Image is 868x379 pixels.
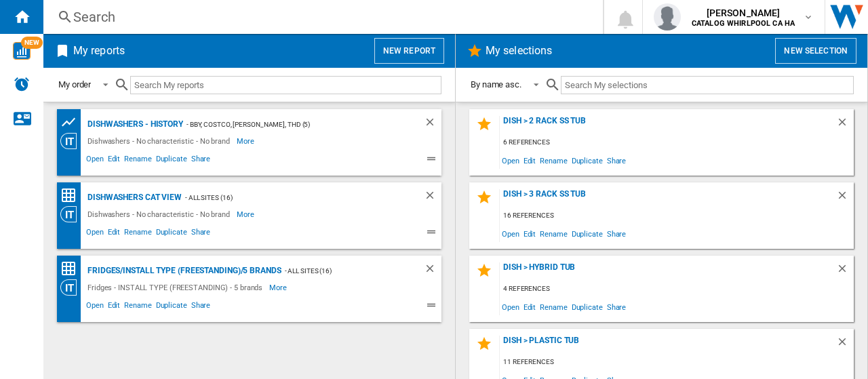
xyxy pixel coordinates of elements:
[605,151,629,169] span: Share
[182,189,397,206] div: - All Sites (16)
[60,187,84,204] div: Price Matrix
[605,224,629,243] span: Share
[281,262,397,279] div: - All Sites (16)
[58,79,91,89] div: My order
[521,298,538,316] span: Edit
[122,153,153,169] span: Rename
[130,76,441,94] input: Search My reports
[189,226,213,242] span: Share
[154,299,189,315] span: Duplicate
[269,279,289,296] span: More
[500,262,836,281] div: Dish > Hybrid Tub
[483,38,555,64] h2: My selections
[692,6,795,20] span: [PERSON_NAME]
[605,298,629,316] span: Share
[106,299,123,315] span: Edit
[500,151,521,169] span: Open
[122,226,153,242] span: Rename
[84,279,269,296] div: Fridges - INSTALL TYPE (FREESTANDING) - 5 brands
[500,298,521,316] span: Open
[500,224,521,243] span: Open
[73,7,568,26] div: Search
[836,262,854,281] div: Delete
[84,262,281,279] div: Fridges/INSTALL TYPE (FREESTANDING)/5 brands
[775,38,856,64] button: New selection
[836,116,854,134] div: Delete
[570,298,605,316] span: Duplicate
[538,224,569,243] span: Rename
[71,38,127,64] h2: My reports
[538,151,569,169] span: Rename
[84,299,106,315] span: Open
[374,38,444,64] button: New report
[84,133,237,149] div: Dishwashers - No characteristic - No brand
[500,116,836,134] div: Dish > 2 Rack SS Tub
[14,76,30,92] img: alerts-logo.svg
[84,116,183,133] div: Dishwashers - History
[154,153,189,169] span: Duplicate
[84,153,106,169] span: Open
[570,224,605,243] span: Duplicate
[570,151,605,169] span: Duplicate
[538,298,569,316] span: Rename
[237,133,256,149] span: More
[183,116,397,133] div: - BBY, Costco, [PERSON_NAME], THD (5)
[189,299,213,315] span: Share
[836,336,854,354] div: Delete
[521,224,538,243] span: Edit
[424,189,441,206] div: Delete
[13,42,31,60] img: wise-card.svg
[60,279,84,296] div: Category View
[60,114,84,131] div: Product prices grid
[500,134,854,151] div: 6 references
[84,206,237,222] div: Dishwashers - No characteristic - No brand
[106,153,123,169] span: Edit
[106,226,123,242] span: Edit
[60,133,84,149] div: Category View
[84,189,182,206] div: Dishwashers Cat View
[500,354,854,371] div: 11 references
[654,3,681,31] img: profile.jpg
[836,189,854,207] div: Delete
[84,226,106,242] span: Open
[500,189,836,207] div: Dish > 3 Rack SS Tub
[500,336,836,354] div: Dish > Plastic Tub
[561,76,854,94] input: Search My selections
[60,206,84,222] div: Category View
[154,226,189,242] span: Duplicate
[424,262,441,279] div: Delete
[60,260,84,277] div: Price Matrix
[500,281,854,298] div: 4 references
[237,206,256,222] span: More
[122,299,153,315] span: Rename
[21,37,43,49] span: NEW
[424,116,441,133] div: Delete
[500,207,854,224] div: 16 references
[692,19,795,28] b: CATALOG WHIRLPOOL CA HA
[521,151,538,169] span: Edit
[189,153,213,169] span: Share
[471,79,521,89] div: By name asc.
